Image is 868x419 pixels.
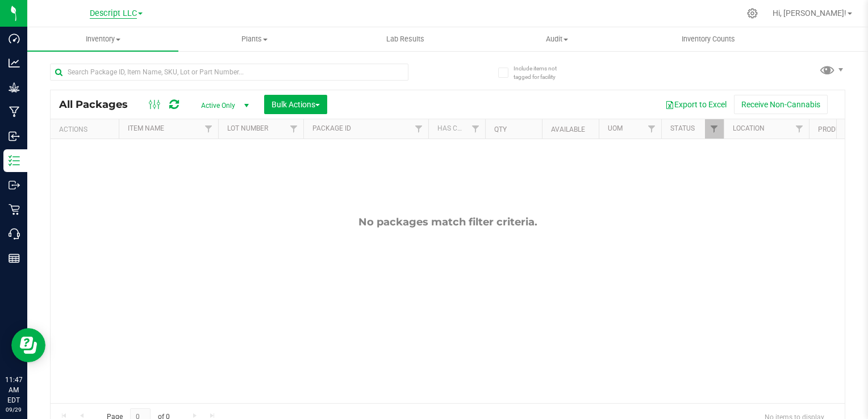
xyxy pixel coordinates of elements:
[608,124,623,132] a: UOM
[494,125,507,133] a: Qty
[9,204,20,215] inline-svg: Retail
[9,253,20,264] inline-svg: Reports
[128,124,164,132] a: Item Name
[514,64,570,81] span: Include items not tagged for facility
[27,34,178,44] span: Inventory
[481,27,632,51] a: Audit
[285,119,303,139] a: Filter
[733,124,765,132] a: Location
[428,119,485,139] th: Has COA
[642,119,661,139] a: Filter
[9,179,20,191] inline-svg: Outbound
[59,125,114,133] div: Actions
[410,119,428,139] a: Filter
[633,27,784,51] a: Inventory Counts
[90,9,137,19] span: Descript LLC
[199,119,218,139] a: Filter
[179,34,329,44] span: Plants
[670,124,695,132] a: Status
[9,33,20,44] inline-svg: Dashboard
[5,375,22,405] p: 11:47 AM EDT
[27,27,178,51] a: Inventory
[178,27,329,51] a: Plants
[705,119,724,139] a: Filter
[11,328,45,362] iframe: Resource center
[551,125,585,133] a: Available
[312,124,351,132] a: Package ID
[59,98,139,111] span: All Packages
[9,82,20,93] inline-svg: Grow
[9,131,20,142] inline-svg: Inbound
[50,64,408,81] input: Search Package ID, Item Name, SKU, Lot or Part Number...
[371,34,440,44] span: Lab Results
[745,8,759,19] div: Manage settings
[9,57,20,69] inline-svg: Analytics
[51,216,845,228] div: No packages match filter criteria.
[666,34,750,44] span: Inventory Counts
[264,95,327,114] button: Bulk Actions
[9,228,20,240] inline-svg: Call Center
[734,95,828,114] button: Receive Non-Cannabis
[227,124,268,132] a: Lot Number
[658,95,734,114] button: Export to Excel
[790,119,809,139] a: Filter
[5,405,22,414] p: 09/29
[9,106,20,118] inline-svg: Manufacturing
[773,9,846,18] span: Hi, [PERSON_NAME]!
[272,100,320,109] span: Bulk Actions
[330,27,481,51] a: Lab Results
[482,34,632,44] span: Audit
[9,155,20,166] inline-svg: Inventory
[466,119,485,139] a: Filter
